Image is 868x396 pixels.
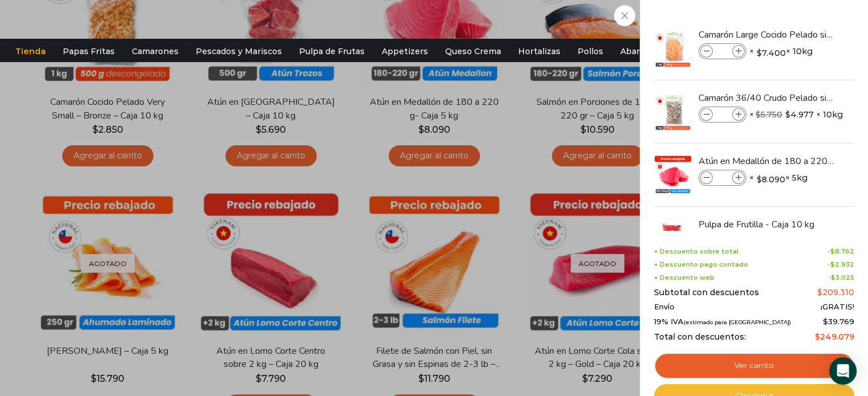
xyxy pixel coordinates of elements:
input: Product quantity [714,108,731,121]
bdi: 2.932 [830,260,854,268]
a: Pollos [572,40,609,62]
span: 19% IVA [654,317,791,326]
span: Envío [654,303,675,312]
input: Product quantity [714,172,731,184]
span: $ [756,109,761,120]
a: Tienda [10,40,51,62]
span: - [827,248,854,255]
span: + Descuento sobre total [654,248,738,255]
span: - [828,274,854,281]
span: × × 10kg [749,43,813,59]
bdi: 8.090 [757,174,785,185]
bdi: 249.079 [815,332,854,342]
span: 39.769 [823,317,854,326]
a: Appetizers [376,40,434,62]
span: $ [823,317,828,326]
a: Atún en Medallón de 180 a 220 g- Caja 5 kg [699,155,834,168]
a: Hortalizas [512,40,566,62]
a: Queso Crema [439,40,507,62]
span: Total con descuentos: [654,332,746,342]
a: Camarón Large Cocido Pelado sin Vena - Bronze - Caja 10 kg [699,28,834,41]
span: + Descuento web [654,274,714,281]
a: Camarón 36/40 Crudo Pelado sin Vena - Bronze - Caja 10 kg [699,92,834,104]
span: $ [757,174,762,185]
span: ¡GRATIS! [821,303,854,312]
bdi: 209.310 [817,287,854,297]
a: Camarones [126,40,184,62]
span: × × 5kg [749,170,808,186]
a: Pulpa de Frutilla - Caja 10 kg [699,218,834,231]
a: Ver carrito [654,353,854,379]
input: Product quantity [714,45,731,58]
span: Subtotal con descuentos [654,288,759,297]
span: $ [830,247,835,255]
span: $ [785,109,790,120]
a: Papas Fritas [57,40,120,62]
span: - [827,261,854,268]
span: $ [817,287,822,297]
bdi: 5.750 [756,109,782,120]
bdi: 3.025 [831,273,854,281]
span: $ [757,47,762,59]
bdi: 8.762 [830,247,854,255]
span: $ [830,260,835,268]
span: × × 10kg [749,107,843,123]
a: Pulpa de Frutas [293,40,370,62]
small: (estimado para [GEOGRAPHIC_DATA]) [684,319,791,325]
div: Open Intercom Messenger [829,357,857,385]
span: + Descuento pago contado [654,261,748,268]
a: Abarrotes [615,40,668,62]
a: Pescados y Mariscos [190,40,288,62]
bdi: 4.977 [785,109,814,120]
span: $ [815,332,820,342]
span: $ [831,273,835,281]
bdi: 7.400 [757,47,786,59]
